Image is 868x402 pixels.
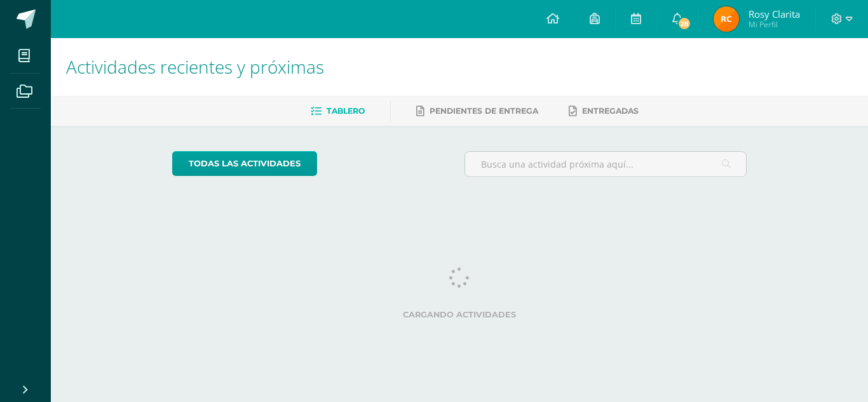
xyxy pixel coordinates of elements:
a: Tablero [311,101,365,121]
span: 28 [677,17,691,30]
a: Entregadas [569,101,639,121]
span: Tablero [327,106,365,116]
span: Pendientes de entrega [430,106,538,116]
span: Actividades recientes y próximas [66,55,324,79]
img: d6563e441361322da49c5220f9b496b6.png [714,6,739,32]
span: Entregadas [582,106,639,116]
input: Busca una actividad próxima aquí... [465,152,747,177]
a: todas las Actividades [172,151,317,176]
a: Pendientes de entrega [416,101,538,121]
span: Mi Perfil [749,19,800,30]
span: Rosy Clarita [749,8,800,20]
label: Cargando actividades [172,310,747,319]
